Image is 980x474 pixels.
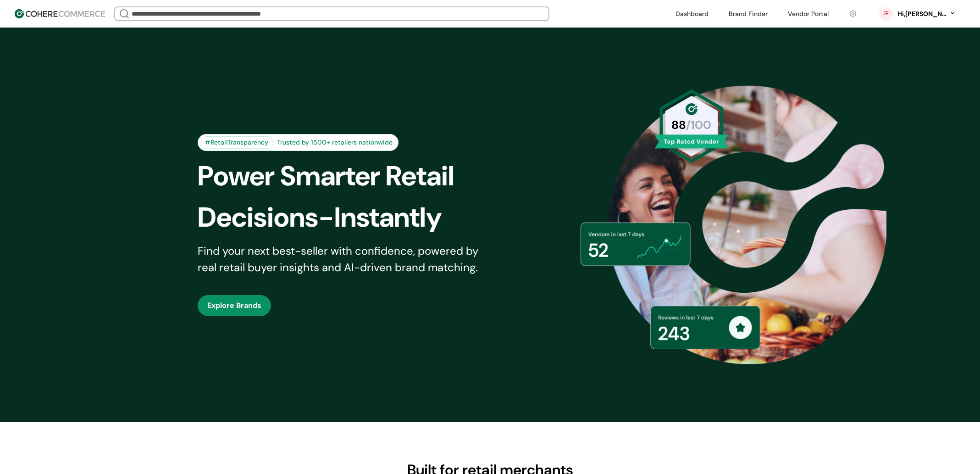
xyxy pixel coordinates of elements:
[273,138,396,147] div: Trusted by 1500+ retailers nationwide
[15,9,105,18] img: Cohere Logo
[897,9,947,19] div: Hi, [PERSON_NAME]
[200,136,273,149] div: #RetailTransparency
[198,243,490,276] div: Find your next best-seller with confidence, powered by real retail buyer insights and AI-driven b...
[897,9,956,19] button: Hi,[PERSON_NAME]
[198,156,506,197] div: Power Smarter Retail
[198,197,506,238] div: Decisions-Instantly
[879,7,893,21] svg: 0 percent
[198,295,271,316] button: Explore Brands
